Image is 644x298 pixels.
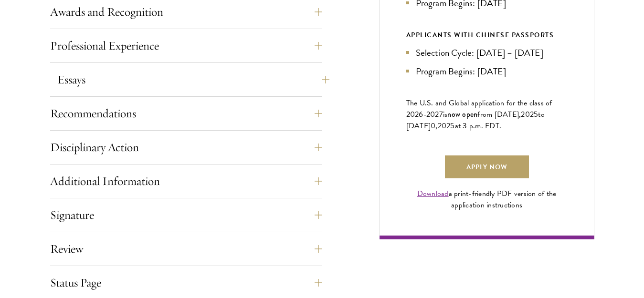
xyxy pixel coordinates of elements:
[417,188,449,199] a: Download
[50,34,322,57] button: Professional Experience
[450,120,454,132] span: 5
[406,97,552,120] span: The U.S. and Global application for the class of 202
[445,155,529,178] a: Apply Now
[534,109,538,120] span: 5
[419,109,423,120] span: 6
[406,46,568,60] li: Selection Cycle: [DATE] – [DATE]
[439,109,443,120] span: 7
[406,64,568,78] li: Program Begins: [DATE]
[521,109,534,120] span: 202
[50,136,322,159] button: Disciplinary Action
[447,109,477,120] span: now open
[431,120,435,132] span: 0
[50,102,322,125] button: Recommendations
[50,271,322,294] button: Status Page
[50,0,322,23] button: Awards and Recognition
[406,188,568,211] div: a print-friendly PDF version of the application instructions
[438,120,451,132] span: 202
[50,170,322,193] button: Additional Information
[435,120,437,132] span: ,
[423,109,439,120] span: -202
[477,109,521,120] span: from [DATE],
[50,204,322,226] button: Signature
[57,68,329,91] button: Essays
[443,109,448,120] span: is
[406,29,568,41] div: APPLICANTS WITH CHINESE PASSPORTS
[455,120,502,132] span: at 3 p.m. EDT.
[406,109,545,132] span: to [DATE]
[50,237,322,260] button: Review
